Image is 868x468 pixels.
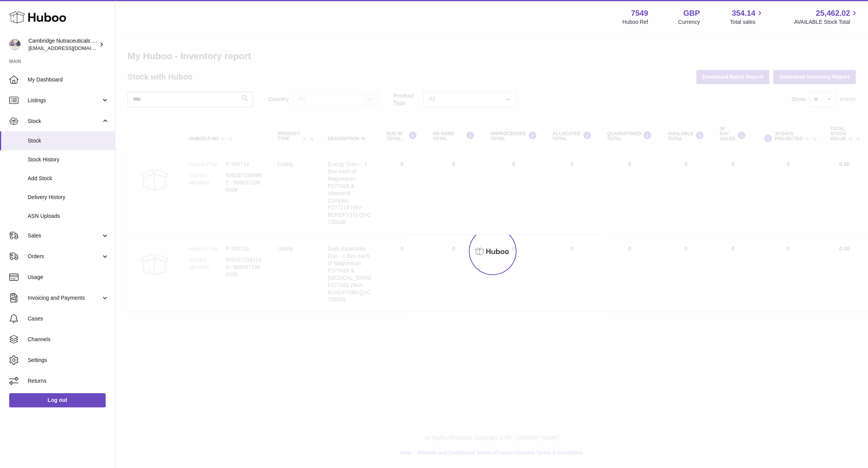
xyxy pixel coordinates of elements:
span: ASN Uploads [28,212,109,220]
a: 25,462.02 AVAILABLE Stock Total [794,8,859,26]
span: Stock History [28,156,109,163]
div: Huboo Ref [622,18,648,26]
span: Channels [28,336,109,343]
span: Settings [28,357,109,364]
div: Cambridge Nutraceuticals Ltd [28,37,98,52]
span: Delivery History [28,194,109,201]
span: Orders [28,253,101,260]
span: [EMAIL_ADDRESS][DOMAIN_NAME] [28,45,113,51]
span: Usage [28,274,109,281]
span: 25,462.02 [816,8,850,18]
span: Total sales [730,18,764,26]
strong: 7549 [631,8,648,18]
span: Sales [28,232,101,239]
span: Stock [28,118,101,125]
a: 354.14 Total sales [730,8,764,26]
a: Log out [9,393,106,407]
img: qvc@camnutra.com [9,39,21,50]
span: Add Stock [28,175,109,182]
div: Currency [678,18,700,26]
span: Stock [28,137,109,144]
span: 354.14 [732,8,755,18]
span: AVAILABLE Stock Total [794,18,859,26]
span: My Dashboard [28,76,109,83]
span: Invoicing and Payments [28,294,101,302]
span: Cases [28,315,109,322]
span: Returns [28,377,109,385]
span: Listings [28,97,101,104]
strong: GBP [683,8,700,18]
